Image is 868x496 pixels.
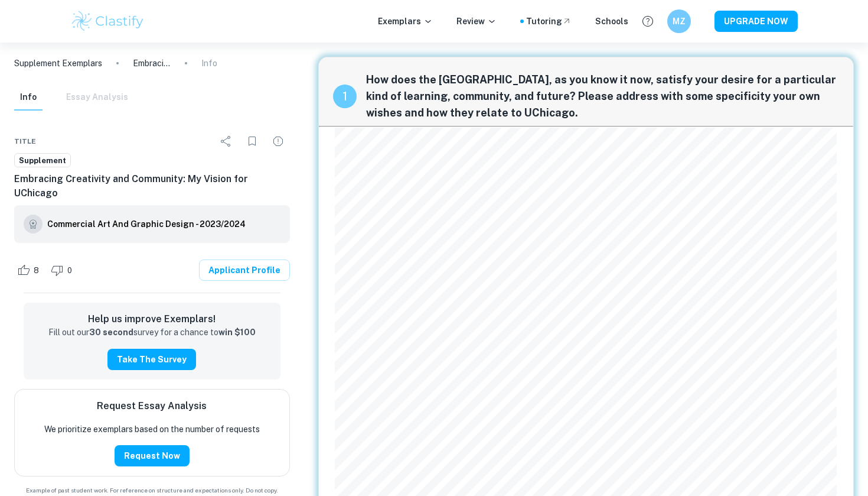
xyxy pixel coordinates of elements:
[14,486,290,495] span: Example of past student work. For reference on structure and expectations only. Do not copy.
[27,265,45,277] span: 8
[47,215,246,234] a: Commercial Art And Graphic Design - 2023/2024
[70,9,145,33] img: Clastify logo
[526,15,572,28] a: Tutoring
[14,136,36,147] span: Title
[378,15,433,28] p: Exemplars
[14,172,290,200] h6: Embracing Creativity and Community: My Vision for UChicago
[218,328,256,337] strong: win $100
[89,328,133,337] strong: 30 second
[48,326,256,339] p: Fill out our survey for a chance to
[107,349,196,370] button: Take the Survey
[14,261,45,280] div: Like
[14,153,71,168] a: Supplement
[333,85,357,108] div: recipe
[201,57,217,70] p: Info
[115,445,190,466] button: Request Now
[15,155,70,167] span: Supplement
[214,129,238,153] div: Share
[14,85,43,111] button: Info
[240,129,264,153] div: Bookmark
[48,261,79,280] div: Dislike
[133,57,171,70] p: Embracing Creativity and Community: My Vision for UChicago
[44,423,260,436] p: We prioritize exemplars based on the number of requests
[456,15,497,28] p: Review
[714,11,798,32] button: UPGRADE NOW
[199,260,290,281] a: Applicant Profile
[595,15,628,28] a: Schools
[47,218,246,231] h6: Commercial Art And Graphic Design - 2023/2024
[638,11,658,31] button: Help and Feedback
[667,9,691,33] button: MZ
[61,265,79,277] span: 0
[266,129,290,153] div: Report issue
[14,57,102,70] a: Supplement Exemplars
[366,72,840,121] span: How does the [GEOGRAPHIC_DATA], as you know it now, satisfy your desire for a particular kind of ...
[673,15,686,28] h6: MZ
[97,399,207,413] h6: Request Essay Analysis
[33,312,271,326] h6: Help us improve Exemplars!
